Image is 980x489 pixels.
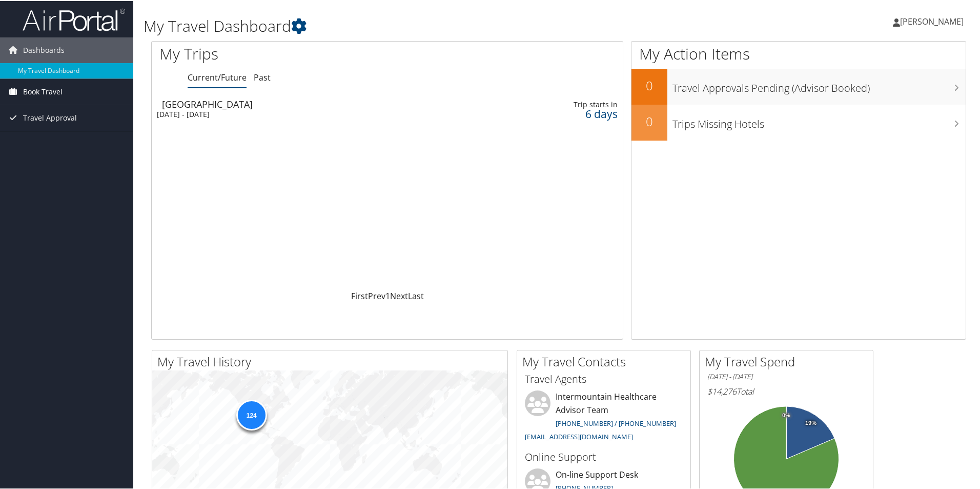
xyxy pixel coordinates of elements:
span: Travel Approval [23,104,77,130]
h1: My Travel Dashboard [144,14,697,36]
a: [EMAIL_ADDRESS][DOMAIN_NAME] [525,431,633,440]
h2: My Travel Spend [705,352,873,369]
a: [PHONE_NUMBER] / [PHONE_NUMBER] [556,418,676,427]
a: First [351,289,368,301]
a: 1 [385,289,390,301]
tspan: 19% [805,419,816,425]
tspan: 0% [782,412,790,418]
span: [PERSON_NAME] [900,15,964,26]
a: 0Travel Approvals Pending (Advisor Booked) [631,68,966,104]
h3: Travel Agents [525,371,683,385]
a: [PERSON_NAME] [893,5,974,36]
li: Intermountain Healthcare Advisor Team [520,389,688,444]
h3: Trips Missing Hotels [672,111,966,130]
div: 6 days [511,108,618,118]
h3: Travel Approvals Pending (Advisor Booked) [672,75,966,94]
img: airportal-logo.png [23,7,125,31]
h6: Total [707,385,865,396]
h2: My Travel History [157,352,507,369]
span: $14,276 [707,385,737,396]
a: Last [408,289,424,301]
h2: 0 [631,76,667,93]
div: [GEOGRAPHIC_DATA] [162,99,451,108]
h6: [DATE] - [DATE] [707,371,865,381]
a: Prev [368,289,385,301]
div: 124 [236,399,267,429]
a: 0Trips Missing Hotels [631,104,966,140]
a: Past [254,71,271,82]
div: Trip starts in [511,99,618,108]
span: Dashboards [23,36,65,62]
div: [DATE] - [DATE] [157,109,446,118]
h1: My Trips [159,42,419,64]
a: Next [390,289,408,301]
h3: Online Support [525,449,683,463]
h1: My Action Items [631,42,966,64]
a: Current/Future [188,71,247,82]
h2: My Travel Contacts [522,352,690,369]
span: Book Travel [23,78,63,104]
h2: 0 [631,112,667,129]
